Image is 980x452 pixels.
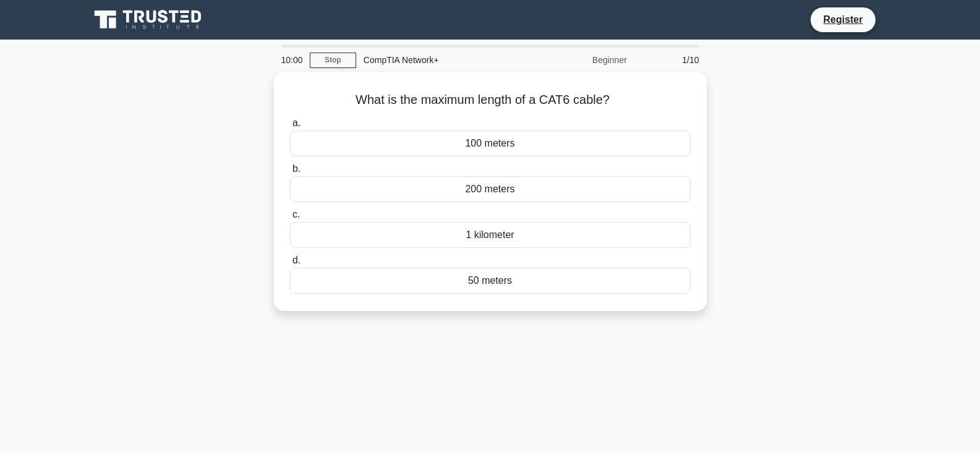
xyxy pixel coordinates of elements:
div: CompTIA Network+ [356,48,526,72]
h5: What is the maximum length of a CAT6 cable? [289,92,692,108]
div: 50 meters [290,268,691,294]
div: Beginner [526,48,634,72]
a: Register [816,12,870,27]
span: d. [292,255,300,265]
div: 1/10 [634,48,707,72]
span: c. [292,209,300,220]
div: 10:00 [274,48,310,72]
span: b. [292,163,300,174]
div: 100 meters [290,130,691,156]
a: Stop [310,53,356,68]
span: a. [292,117,300,128]
div: 200 meters [290,176,691,202]
div: 1 kilometer [290,222,691,248]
